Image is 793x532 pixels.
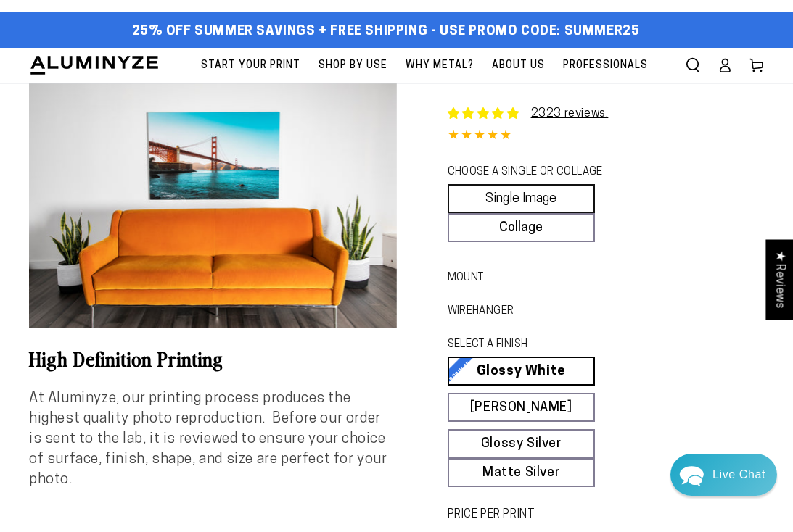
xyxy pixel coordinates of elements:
legend: SELECT A FINISH [448,337,632,353]
media-gallery: Gallery Viewer [29,83,397,328]
div: 4.85 out of 5.0 stars [448,126,765,147]
span: Shop By Use [319,57,387,75]
legend: Mount [448,270,470,286]
legend: CHOOSE A SINGLE OR COLLAGE [448,165,632,180]
span: At Aluminyze, our printing process produces the highest quality photo reproduction. Before our or... [29,391,387,487]
b: High Definition Printing [29,344,223,372]
span: Why Metal? [406,57,474,75]
span: 25% off Summer Savings + Free Shipping - Use Promo Code: SUMMER25 [132,24,640,40]
summary: Search our site [677,49,709,81]
a: About Us [485,48,552,83]
div: Contact Us Directly [712,454,765,496]
a: Professionals [556,48,655,83]
span: Start Your Print [201,57,300,75]
a: Glossy Silver [448,429,595,458]
a: Why Metal? [398,48,481,83]
a: Shop By Use [311,48,395,83]
img: Aluminyze [29,54,160,76]
label: PRICE PER PRINT [448,507,765,523]
a: Collage [448,213,595,242]
div: Click to open Judge.me floating reviews tab [765,239,793,320]
span: Professionals [563,57,648,75]
a: Glossy White [448,357,595,386]
a: Start Your Print [194,48,308,83]
a: Single Image [448,184,595,213]
a: 2323 reviews. [531,108,609,120]
span: About Us [492,57,545,75]
a: Matte Silver [448,458,595,487]
legend: WireHanger [448,304,488,320]
a: [PERSON_NAME] [448,393,595,422]
div: Chat widget toggle [670,454,777,496]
